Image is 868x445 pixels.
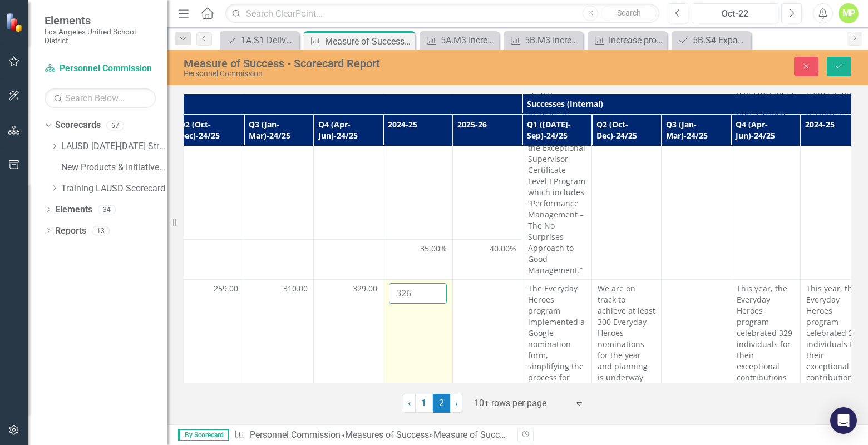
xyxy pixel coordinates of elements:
[184,57,554,70] div: Measure of Success - Scorecard Report
[234,429,509,442] div: » »
[839,3,859,23] button: MP
[693,33,748,47] div: 5B.S4 Expand professional development opportunities for non-teaching staff to enhance job-related...
[674,33,748,47] a: 5B.S4 Expand professional development opportunities for non-teaching staff to enhance job-related...
[241,33,297,47] div: 1A.S1 Deliver impactful, rigorous, standards-based, culturally responsive, and inclusive instruct...
[433,429,587,440] div: Measure of Success - Scorecard Report
[61,140,167,153] a: LAUSD [DATE]-[DATE] Strategic Plan
[830,407,857,434] div: Open Intercom Messenger
[525,33,580,47] div: 5B.M3 Increase the number of professional development opportunities for instructional assistants,...
[408,398,411,408] span: ‹
[45,62,156,75] a: Personnel Commission
[601,6,657,21] button: Search
[420,243,447,254] span: 35.00%
[55,225,86,238] a: Reports
[178,429,229,441] span: By Scorecard
[590,33,664,47] a: Increase professional development offerings for school office staff, and professional/technical e...
[223,33,297,47] a: 1A.S1 Deliver impactful, rigorous, standards-based, culturally responsive, and inclusive instruct...
[345,429,429,440] a: Measures of Success
[98,205,116,214] div: 34
[45,14,156,27] span: Elements
[609,33,664,47] div: Increase professional development offerings for school office staff, and professional/technical e...
[61,182,167,195] a: Training LAUSD Scorecard
[214,283,238,294] span: 259.00
[55,204,92,216] a: Elements
[225,4,659,23] input: Search ClearPoint...
[490,243,516,254] span: 40.00%
[433,394,451,413] span: 2
[6,13,25,32] img: ClearPoint Strategy
[455,398,458,408] span: ›
[696,7,775,21] div: Oct-22
[106,121,124,130] div: 67
[250,429,341,440] a: Personnel Commission
[415,394,433,413] a: 1
[283,283,308,294] span: 310.00
[506,33,580,47] a: 5B.M3 Increase the number of professional development opportunities for instructional assistants,...
[692,3,778,23] button: Oct-22
[92,226,110,235] div: 13
[45,27,156,46] small: Los Angeles Unified School District
[441,33,496,47] div: 5A.M3 Increase the number of promotional pathways in nursing, mental health, and instructional as...
[184,70,554,78] div: Personnel Commission
[61,161,167,174] a: New Products & Initiatives 2024-25
[617,8,641,17] span: Search
[55,119,101,132] a: Scorecards
[45,88,156,108] input: Search Below...
[422,33,496,47] a: 5A.M3 Increase the number of promotional pathways in nursing, mental health, and instructional as...
[353,283,377,294] span: 329.00
[325,34,412,48] div: Measure of Success - Scorecard Report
